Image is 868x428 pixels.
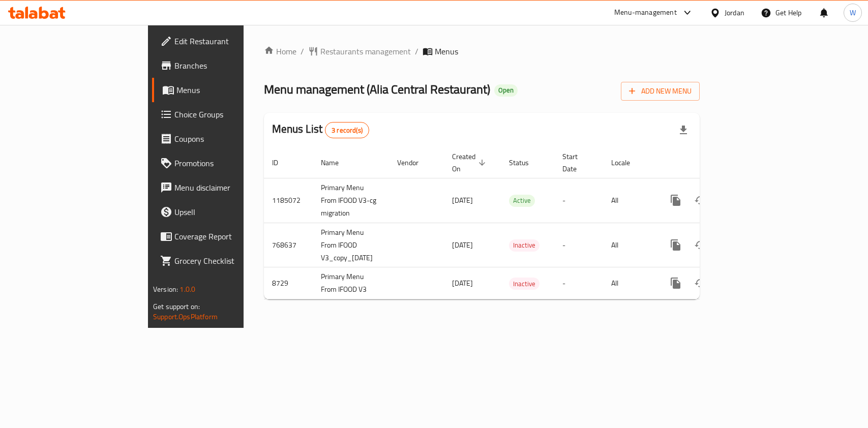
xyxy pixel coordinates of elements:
[325,122,369,138] div: Total records count
[688,271,712,295] button: Change Status
[152,78,293,102] a: Menus
[174,35,285,47] span: Edit Restaurant
[152,151,293,175] a: Promotions
[655,147,769,178] th: Actions
[611,157,643,169] span: Locale
[509,157,542,169] span: Status
[415,45,418,57] li: /
[152,224,293,249] a: Coverage Report
[174,133,285,145] span: Coupons
[264,78,490,101] span: Menu management ( Alia Central Restaurant )
[671,118,696,142] div: Export file
[320,45,411,57] span: Restaurants management
[321,157,352,169] span: Name
[509,195,535,206] span: Active
[603,267,655,299] td: All
[850,7,856,18] span: W
[174,59,285,72] span: Branches
[688,188,712,212] button: Change Status
[174,108,285,120] span: Choice Groups
[153,283,178,296] span: Version:
[179,283,195,296] span: 1.0.0
[494,86,518,95] span: Open
[554,223,603,267] td: -
[174,230,285,242] span: Coverage Report
[554,178,603,223] td: -
[688,233,712,257] button: Change Status
[272,157,291,169] span: ID
[152,249,293,273] a: Grocery Checklist
[313,223,389,267] td: Primary Menu From IFOOD V3_copy_[DATE]
[176,84,285,96] span: Menus
[301,45,304,57] li: /
[153,310,218,323] a: Support.OpsPlatform
[313,267,389,299] td: Primary Menu From IFOOD V3
[621,82,700,101] button: Add New Menu
[152,175,293,200] a: Menu disclaimer
[554,267,603,299] td: -
[152,200,293,224] a: Upsell
[509,239,540,251] span: Inactive
[397,157,432,169] span: Vendor
[152,53,293,78] a: Branches
[325,126,369,135] span: 3 record(s)
[562,150,591,175] span: Start Date
[603,178,655,223] td: All
[174,255,285,267] span: Grocery Checklist
[152,127,293,151] a: Coupons
[664,271,688,295] button: more
[435,45,458,57] span: Menus
[272,121,369,138] h2: Menus List
[152,29,293,53] a: Edit Restaurant
[629,85,692,98] span: Add New Menu
[452,150,489,175] span: Created On
[152,102,293,127] a: Choice Groups
[725,7,744,18] div: Jordan
[174,157,285,169] span: Promotions
[494,84,518,97] div: Open
[603,223,655,267] td: All
[174,206,285,218] span: Upsell
[308,45,411,57] a: Restaurants management
[452,194,473,207] span: [DATE]
[174,181,285,194] span: Menu disclaimer
[313,178,389,223] td: Primary Menu From IFOOD V3-cg migration
[509,278,540,290] span: Inactive
[153,300,200,313] span: Get support on:
[452,277,473,290] span: [DATE]
[264,45,700,57] nav: breadcrumb
[664,233,688,257] button: more
[509,239,540,252] div: Inactive
[664,188,688,212] button: more
[264,147,769,300] table: enhanced table
[452,238,473,252] span: [DATE]
[614,7,677,19] div: Menu-management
